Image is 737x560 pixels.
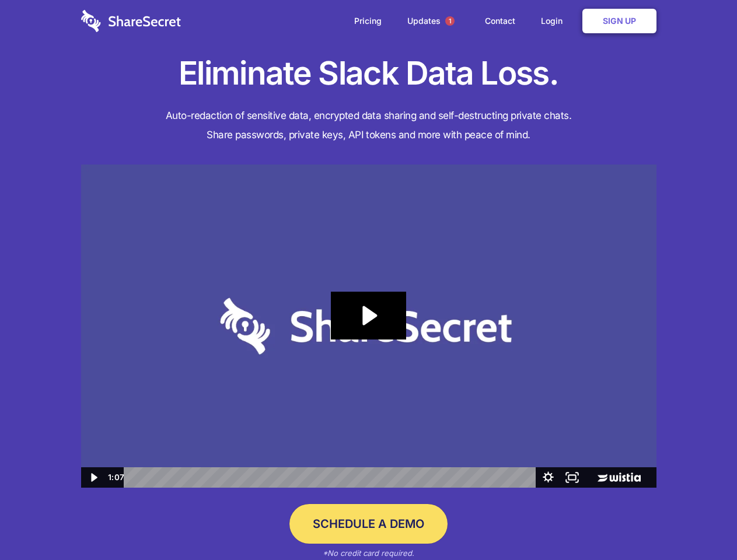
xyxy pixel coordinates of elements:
button: Play Video [81,467,105,488]
a: Contact [473,3,527,39]
a: Pricing [343,3,393,39]
img: Sharesecret [81,164,656,488]
h4: Auto-redaction of sensitive data, encrypted data sharing and self-destructing private chats. Shar... [81,106,656,145]
h1: Eliminate Slack Data Loss. [81,52,656,94]
img: logo-wordmark-white-trans-d4663122ce5f474addd5e946df7df03e33cb6a1c49d2221995e7729f52c070b2.svg [81,10,181,32]
iframe: Drift Widget Chat Controller [679,502,723,546]
a: Login [529,3,580,39]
